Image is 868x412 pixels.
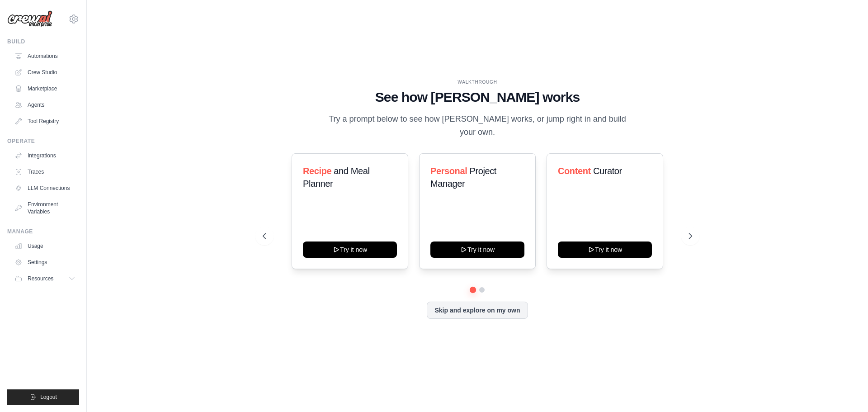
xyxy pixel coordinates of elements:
[11,114,79,128] a: Tool Registry
[11,49,79,63] a: Automations
[7,38,79,45] div: Build
[558,166,591,176] span: Content
[7,228,79,235] div: Manage
[430,242,524,258] button: Try it now
[430,166,496,189] span: Project Manager
[11,65,79,80] a: Crew Studio
[7,137,79,145] div: Operate
[427,302,528,319] button: Skip and explore on my own
[11,239,79,253] a: Usage
[40,393,57,401] span: Logout
[11,148,79,163] a: Integrations
[263,79,692,85] div: WALKTHROUGH
[11,197,79,219] a: Environment Variables
[558,242,652,258] button: Try it now
[11,255,79,270] a: Settings
[7,389,79,405] button: Logout
[325,113,629,139] p: Try a prompt below to see how [PERSON_NAME] works, or jump right in and build your own.
[11,271,79,286] button: Resources
[303,166,369,189] span: and Meal Planner
[263,89,692,105] h1: See how [PERSON_NAME] works
[11,181,79,195] a: LLM Connections
[303,166,331,176] span: Recipe
[11,165,79,179] a: Traces
[11,98,79,112] a: Agents
[11,81,79,96] a: Marketplace
[7,10,52,28] img: Logo
[593,166,622,176] span: Curator
[430,166,467,176] span: Personal
[28,275,53,282] span: Resources
[303,242,397,258] button: Try it now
